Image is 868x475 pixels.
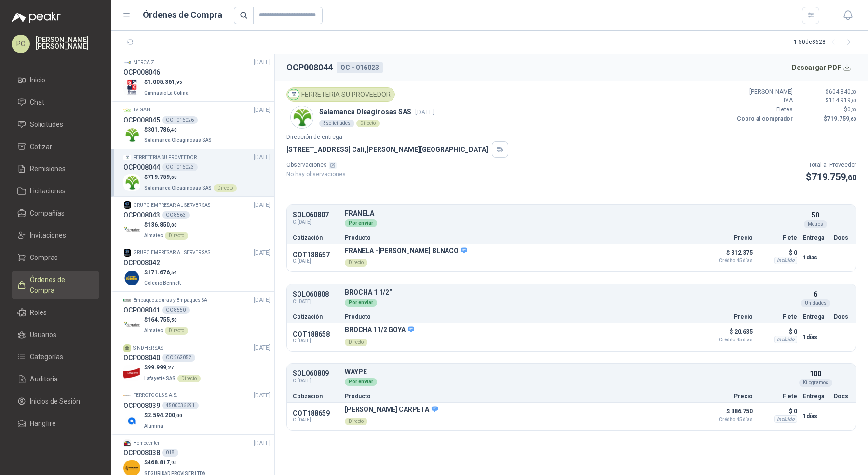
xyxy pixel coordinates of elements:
p: Entrega [803,314,828,320]
p: Empaquetaduras y Empaques SA [133,297,207,304]
a: Company LogoMERCA Z[DATE] OCP008046Company Logo$1.005.361,95Gimnasio La Colina [123,58,271,97]
p: 1 días [803,410,828,422]
div: OC - 016023 [337,62,383,73]
p: $ [144,458,207,467]
span: 468.817 [148,459,177,466]
span: Cotizar [30,141,52,152]
div: Directo [165,232,188,240]
p: MERCA Z [133,59,154,67]
p: $ [806,170,856,185]
img: Company Logo [123,297,131,304]
span: Almatec [144,328,163,333]
h1: Órdenes de Compra [143,8,222,22]
span: 2.594.200 [148,412,182,419]
p: Flete [759,314,797,320]
span: ,50 [170,317,177,323]
p: $ [799,105,856,114]
div: OC - 016026 [162,116,198,124]
a: Roles [12,303,99,322]
img: Company Logo [123,439,131,447]
p: Precio [705,394,753,399]
span: Inicios de Sesión [30,396,80,407]
span: Chat [30,97,44,108]
p: FERRETERIA SU PROVEEDOR [133,154,197,162]
a: Company LogoGRUPO EMPRESARIAL SERVER SAS[DATE] OCP008043OC 8563Company Logo$136.850,00AlmatecDirecto [123,201,271,240]
a: SINDHER SAS[DATE] OCP008040OC 262052Company Logo$99.999,27Lafayette SASDirecto [123,343,271,383]
span: [DATE] [415,109,434,116]
span: 136.850 [148,221,177,228]
p: GRUPO EMPRESARIAL SERVER SAS [133,249,210,257]
div: Directo [345,259,367,267]
span: C: [DATE] [293,377,339,385]
p: $ [799,87,856,96]
span: 1.005.361 [148,79,182,85]
span: Licitaciones [30,186,66,196]
p: FRANELA -[PERSON_NAME] BLNACO [345,247,467,256]
span: Crédito 45 días [705,338,753,342]
h3: OCP008040 [123,353,160,363]
span: Invitaciones [30,230,66,241]
p: $ [144,363,201,372]
span: ,60 [849,116,856,122]
img: Company Logo [123,154,131,162]
img: Company Logo [123,270,140,286]
p: [PERSON_NAME] CARPETA [345,406,438,414]
p: SOL060809 [293,370,339,377]
a: Chat [12,93,99,111]
h3: OCP008042 [123,258,160,268]
a: Solicitudes [12,115,99,134]
p: SINDHER SAS [133,344,163,352]
span: C: [DATE] [293,417,339,423]
span: [DATE] [254,201,271,210]
div: 1 - 50 de 8628 [794,35,856,50]
div: Por enviar [345,378,377,386]
p: GRUPO EMPRESARIAL SERVER SAS [133,202,210,209]
p: $ [144,411,182,420]
p: 50 [812,210,819,220]
a: Remisiones [12,160,99,178]
p: Flete [759,235,797,241]
span: ,27 [166,365,174,370]
a: Usuarios [12,326,99,344]
span: Colegio Bennett [144,280,181,285]
div: Incluido [774,336,797,343]
h3: OCP008043 [123,210,160,220]
p: Entrega [803,394,828,399]
p: [PERSON_NAME] [735,87,793,96]
span: C: [DATE] [293,258,339,264]
span: [DATE] [254,153,271,162]
h3: OCP008041 [123,305,160,315]
p: Cotización [293,394,339,399]
p: BROCHA 1 1/2" [345,289,797,296]
p: Precio [705,314,753,320]
img: Company Logo [123,58,131,66]
p: Total al Proveedor [806,161,856,170]
a: Inicio [12,71,99,89]
img: Company Logo [123,317,140,334]
img: Logo peakr [12,12,61,23]
p: Salamanca Oleaginosas SAS [319,107,434,117]
a: Cotizar [12,137,99,156]
img: Company Logo [123,106,131,114]
span: ,00 [170,222,177,228]
img: Company Logo [123,412,140,429]
p: FERROTOOLS S.A.S. [133,392,177,399]
p: Precio [705,235,753,241]
span: Gimnasio La Colina [144,90,189,95]
p: 1 días [803,252,828,263]
p: Cotización [293,314,339,320]
span: [DATE] [254,391,271,400]
span: [DATE] [254,106,271,115]
p: SOL060808 [293,291,339,298]
span: 171.676 [148,269,177,276]
p: FRANELA [345,210,797,217]
span: ,60 [851,98,856,103]
div: 4500036691 [162,402,199,409]
img: Company Logo [123,249,131,257]
span: Crédito 45 días [705,258,753,263]
img: Company Logo [123,79,140,96]
span: Alumina [144,423,163,429]
span: ,60 [170,175,177,180]
span: Crédito 45 días [705,417,753,422]
p: Dirección de entrega [286,133,856,142]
